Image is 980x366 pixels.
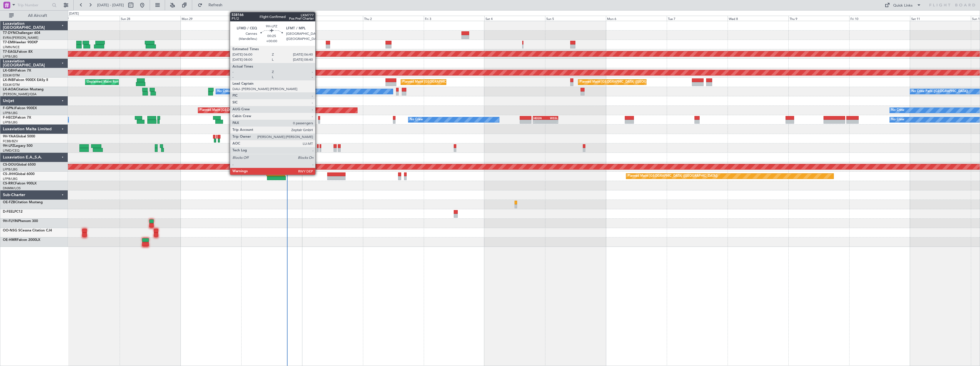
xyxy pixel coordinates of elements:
a: 9H-FLYINPhenom 300 [3,219,38,223]
span: F-HECD [3,116,15,119]
div: No Crew Antwerp ([GEOGRAPHIC_DATA]) [217,87,279,96]
span: All Aircraft [15,14,60,18]
div: Tue 30 [241,16,302,21]
div: Planned Maint [GEOGRAPHIC_DATA] ([GEOGRAPHIC_DATA]) [628,172,718,180]
a: F-GPNJFalcon 900EX [3,107,37,110]
a: CS-DOUGlobal 6500 [3,163,36,166]
a: LFPB/LBG [3,111,18,115]
input: Trip Number [17,1,50,9]
div: Mon 29 [180,16,241,21]
div: Sat 27 [59,16,120,21]
a: [PERSON_NAME]/QSA [3,92,37,96]
a: LFMD/CEQ [3,149,19,153]
a: LFPB/LBG [3,177,18,181]
div: Planned Maint [GEOGRAPHIC_DATA] [402,78,457,86]
a: T7-EMIHawker 900XP [3,41,38,44]
div: Planned Maint [GEOGRAPHIC_DATA] ([GEOGRAPHIC_DATA]) [200,106,290,115]
div: Unplanned Maint Roma (Ciampino) [87,78,138,86]
span: 9H-YAA [3,135,16,138]
a: LX-AOACitation Mustang [3,88,44,91]
a: LFMN/NCE [3,45,20,49]
div: Tue 7 [667,16,728,21]
a: FCBB/BZV [3,139,18,143]
span: 9H-FLYIN [3,219,18,223]
a: LFPB/LBG [3,167,18,172]
div: Sat 11 [910,16,971,21]
span: OE-HMR [3,238,17,242]
button: Quick Links [882,1,924,10]
a: T7-EAGLFalcon 8X [3,50,33,54]
div: Sat 4 [484,16,545,21]
button: All Aircraft [6,11,62,20]
a: LFPB/LBG [3,54,18,59]
a: EDLW/DTM [3,83,20,87]
div: Sun 28 [120,16,180,21]
a: OO-NSG SCessna Citation CJ4 [3,229,52,232]
div: HEGN [533,116,545,120]
a: LFPB/LBG [3,120,18,125]
a: 9H-YAAGlobal 5000 [3,135,35,138]
span: OO-NSG S [3,229,20,232]
a: CS-RRCFalcon 900LX [3,182,37,185]
span: T7-EMI [3,41,14,44]
span: 9H-LPZ [3,144,14,148]
div: [DATE] [303,11,313,16]
span: CS-RRC [3,182,15,185]
div: Thu 2 [363,16,424,21]
a: OE-FZBCitation Mustang [3,201,43,204]
span: CS-DOU [3,163,16,166]
a: EVRA/[PERSON_NAME] [3,36,38,40]
div: [DATE] [69,11,79,16]
div: Wed 8 [728,16,788,21]
div: Sun 5 [545,16,606,21]
span: OE-FZB [3,201,15,204]
a: CS-JHHGlobal 6000 [3,172,35,176]
span: Refresh [204,3,228,7]
div: Thu 9 [788,16,849,21]
div: Wed 1 [302,16,363,21]
div: No Crew [891,106,904,115]
div: Fri 3 [424,16,485,21]
button: Refresh [195,1,229,10]
a: 9H-LPZLegacy 500 [3,144,33,148]
div: Planned Maint [GEOGRAPHIC_DATA] ([GEOGRAPHIC_DATA]) [580,78,670,86]
a: F-HECDFalcon 7X [3,116,31,119]
a: DNMM/LOS [3,186,21,190]
span: [DATE] - [DATE] [97,3,124,8]
span: T7-EAGL [3,50,17,54]
span: LX-GBH [3,69,15,72]
div: No Crew Paris ([GEOGRAPHIC_DATA]) [911,87,968,96]
span: D-FEEL [3,210,14,213]
a: LX-GBHFalcon 7X [3,69,31,72]
div: Quick Links [893,3,913,9]
span: CS-JHH [3,172,15,176]
span: F-GPNJ [3,107,15,110]
span: LX-INB [3,78,14,82]
div: Fri 10 [849,16,910,21]
a: T7-DYNChallenger 604 [3,31,40,35]
a: D-FEELPC12 [3,210,23,213]
div: No Crew [891,115,904,124]
a: LX-INBFalcon 900EX EASy II [3,78,48,82]
div: WSSL [545,116,557,120]
div: Mon 6 [606,16,667,21]
a: EDLW/DTM [3,73,20,78]
div: No Crew [410,115,423,124]
div: - [545,120,557,123]
div: - [533,120,545,123]
a: OE-HMRFalcon 2000LX [3,238,40,242]
span: LX-AOA [3,88,16,91]
span: T7-DYN [3,31,16,35]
